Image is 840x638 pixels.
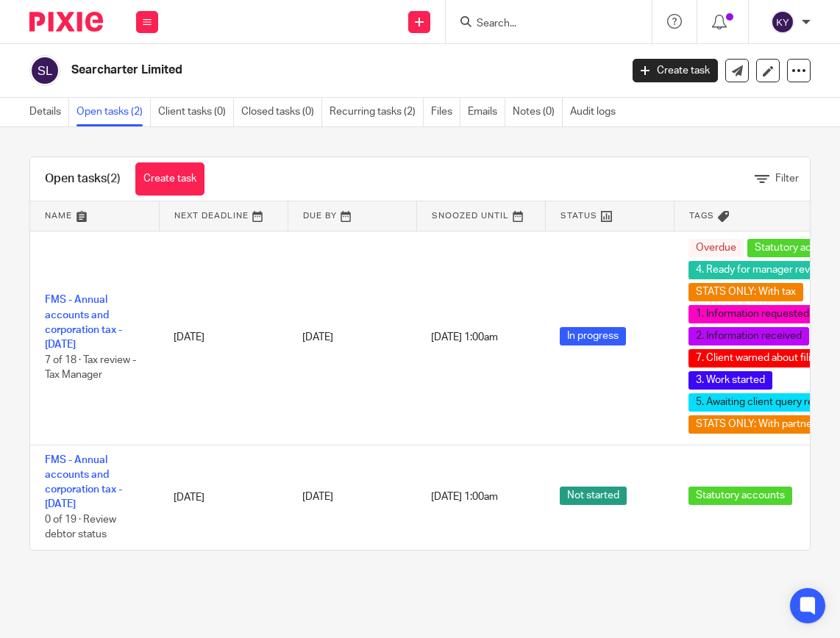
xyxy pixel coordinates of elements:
a: Open tasks (2) [76,98,151,126]
span: Tags [689,212,714,220]
span: In progress [560,327,626,345]
a: Notes (0) [513,98,563,126]
span: Filter [775,173,799,184]
span: Statutory accounts [688,487,792,505]
h2: Searcharter Limited [71,62,502,78]
span: [DATE] [302,492,333,503]
a: Create task [633,59,718,82]
span: Overdue [688,239,744,257]
a: Details [29,98,69,126]
td: [DATE] [159,231,288,445]
a: FMS - Annual accounts and corporation tax - [DATE] [45,295,122,350]
span: STATS ONLY: With tax [688,283,803,301]
span: (2) [107,173,121,184]
td: [DATE] [159,445,288,550]
span: 0 of 19 · Review debtor status [45,515,116,540]
a: Client tasks (0) [158,98,234,126]
span: 3. Work started [688,371,772,390]
a: Closed tasks (0) [241,98,322,126]
img: Pixie [29,12,103,32]
a: Create task [135,162,204,196]
a: Emails [468,98,505,126]
span: [DATE] 1:00am [431,332,498,343]
span: Snoozed Until [432,212,509,220]
span: 7 of 18 · Tax review - Tax Manager [45,355,136,381]
span: 2. Information received [688,327,809,345]
a: Files [431,98,460,126]
img: svg%3E [771,10,794,34]
h1: Open tasks [45,171,121,187]
span: Status [560,212,597,220]
span: 1. Information requested [688,305,816,323]
img: svg%3E [29,55,60,86]
span: [DATE] [302,332,333,343]
a: FMS - Annual accounts and corporation tax - [DATE] [45,455,122,510]
input: Search [475,18,608,31]
span: Not started [560,487,627,505]
span: 4. Ready for manager review [688,261,833,279]
span: STATS ONLY: With partner [688,415,823,434]
span: [DATE] 1:00am [431,492,498,503]
a: Audit logs [570,98,623,126]
a: Recurring tasks (2) [330,98,424,126]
